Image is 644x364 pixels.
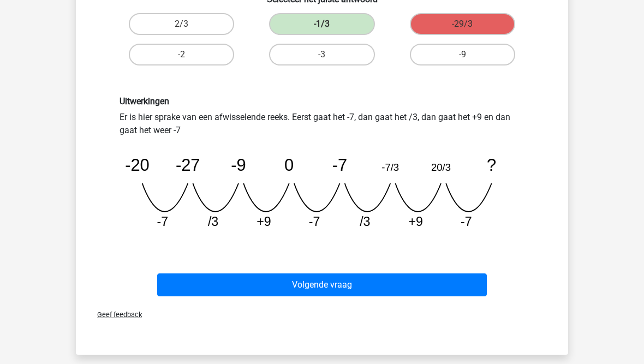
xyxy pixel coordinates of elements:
[208,215,218,229] tspan: /3
[408,215,422,229] tspan: +9
[257,215,271,229] tspan: +9
[410,14,515,35] label: -29/3
[487,156,496,175] tspan: ?
[309,215,320,229] tspan: -7
[231,156,246,175] tspan: -9
[157,215,169,229] tspan: -7
[129,44,234,66] label: -2
[461,215,472,229] tspan: -7
[284,156,294,175] tspan: 0
[129,14,234,35] label: 2/3
[120,97,524,107] h6: Uitwerkingen
[332,156,347,175] tspan: -7
[269,14,374,35] label: -1/3
[410,44,515,66] label: -9
[176,156,200,175] tspan: -27
[360,215,370,229] tspan: /3
[88,311,142,319] span: Geef feedback
[269,44,374,66] label: -3
[381,162,399,174] tspan: -7/3
[111,97,533,239] div: Er is hier sprake van een afwisselende reeks. Eerst gaat het -7, dan gaat het /3, dan gaat het +9...
[125,156,150,175] tspan: -20
[431,162,451,174] tspan: 20/3
[157,274,487,297] button: Volgende vraag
